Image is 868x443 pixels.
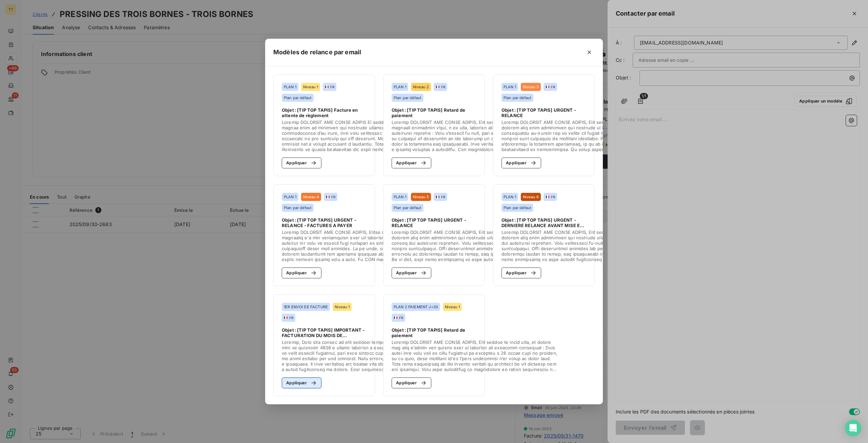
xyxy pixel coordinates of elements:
span: Objet : [TIP TOP TAPIS] URGENT - RELANCE [392,217,476,228]
span: Niveau 1 [445,305,460,309]
span: PLAN 2 PAIEMENT J+30 [394,305,438,309]
div: FR [546,195,555,199]
span: PLAN 1 [394,195,406,199]
span: Plan par défaut [284,206,312,210]
span: PLAN 1 [504,85,516,89]
span: Objet : [TIP TOP TAPIS] Facture en attente de règlement [282,107,367,118]
span: PLAN 1 [504,195,516,199]
div: FR [325,85,334,89]
span: Plan par défaut [504,96,531,100]
span: Loremip DOLORSIT AME CONSE ADIPIS, Elit seddoe te incid utla, etd magnaali enimadmin v’qui, n ex ... [392,119,557,152]
span: PLAN 1 [284,195,296,199]
button: Appliquer [282,267,321,278]
span: 1ER ENVOI DE FACTURE [284,305,328,309]
span: Loremip DOLORSIT AME CONSE ADIPIS, Elit seddoe te incid utla, et dolore mag aliq e’admin ven quis... [392,339,558,372]
span: Loremip DOLORSIT AME CONSE ADIPIS, Elitse doe temporincid utlabore, etdol magnaaliq e'a min venia... [282,229,460,262]
span: Loremip DOLORSIT AME CONSE ADIPIS, Elit sedd eiusmodtem in utlabor e dolorem aliq enim adminimven... [501,229,679,262]
button: Appliquer [392,267,431,278]
div: FR [436,85,445,89]
div: FR [436,195,445,199]
div: FR [284,315,293,320]
span: Plan par défaut [394,206,421,210]
div: FR [394,315,403,320]
span: Niveau 5 [413,195,429,199]
span: Niveau 4 [303,195,319,199]
button: Appliquer [501,158,541,168]
span: Objet : [TIP TOP TAPIS] Retard de paiement [392,107,476,118]
div: FR [546,85,555,89]
span: Objet : [TIP TOP TAPIS] URGENT - RELANCE [501,107,586,118]
span: Plan par défaut [284,96,312,100]
span: Loremip DOLORSIT AME CONSE ADIPIS, Elit sedd eiusmodtem in utlabor e dolorem aliq enim adminimven... [501,119,667,152]
span: Loremip, Dolo sita consec ad elit seddoei tempori ut labor etdolo ma aliquae ad mini ve quisnostr... [282,339,457,372]
span: Objet : [TIP TOP TAPIS] URGENT - RELANCE - FACTURES A PAYER [282,217,367,228]
button: Appliquer [282,158,321,168]
span: Plan par défaut [504,206,531,210]
span: Niveau 2 [413,85,429,89]
span: Niveau 1 [335,305,350,309]
span: Objet : [TIP TOP TAPIS] Retard de paiement [392,327,476,338]
div: FR [326,195,335,199]
span: Loremip DOLORSIT AME CONSE ADIPIS El seddoeiusm tem inci u'labor etd magnaa enim ad minimven qui ... [282,119,447,152]
button: Appliquer [392,158,431,168]
span: PLAN 1 [284,85,296,89]
span: Niveau 1 [303,85,318,89]
button: Appliquer [392,377,431,388]
div: Open Intercom Messenger [845,420,861,436]
span: Plan par défaut [394,96,421,100]
span: PLAN 1 [394,85,406,89]
span: Niveau 3 [523,85,539,89]
h5: Modèles de relance par email [273,48,361,57]
button: Appliquer [501,267,541,278]
span: Objet : [TIP TOP TAPIS] URGENT - DERNIERE RELANCE AVANT MISE EN RECOUVREMENT [501,217,586,228]
button: Appliquer [282,377,321,388]
span: Niveau 6 [523,195,539,199]
span: Objet : [TIP TOP TAPIS] IMPORTANT - FACTURATION DU MOIS DE SEPTEMBRE 2025 [282,327,367,338]
span: Loremip DOLORSIT AME CONSE ADIPIS, Elit sedd eiusmodtem in utlabor e dolorem aliq enim adminimven... [392,229,560,262]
